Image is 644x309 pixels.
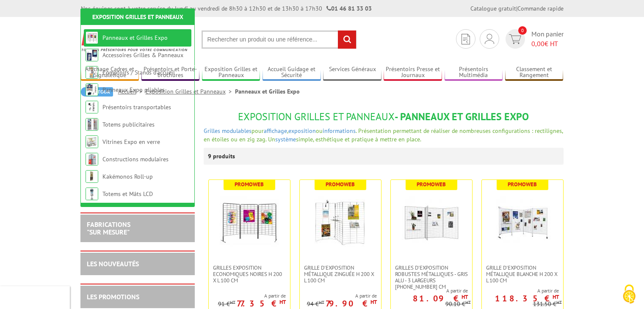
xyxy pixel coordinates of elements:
[86,170,98,183] img: Kakémonos Roll-up
[218,292,286,299] span: A partir de
[102,155,169,163] a: Constructions modulaires
[204,127,563,143] span: pour , ou . Présentation permettant de réaliser de nombreuses configurations : rectilignes, en ét...
[470,5,516,12] a: Catalogue gratuit
[86,135,98,148] img: Vitrines Expo en verre
[237,301,286,306] p: 77.35 €
[235,181,264,188] b: Promoweb
[222,127,252,135] a: modulables
[445,301,471,307] p: 90.10 €
[87,259,139,268] a: LES NOUVEAUTÉS
[146,88,235,95] a: Exposition Grilles et Panneaux
[102,190,153,198] a: Totems et Mâts LCD
[417,181,446,188] b: Promoweb
[204,127,220,135] a: Grilles
[102,173,153,180] a: Kakémonos Roll-up
[509,34,521,44] img: devis rapide
[445,66,503,80] a: Présentoirs Multimédia
[311,193,370,252] img: Grille d'exposition métallique Zinguée H 200 x L 100 cm
[493,193,552,252] img: Grille d'exposition métallique blanche H 200 x L 100 cm
[370,298,377,306] sup: HT
[264,127,287,135] a: affichage
[462,293,468,301] sup: HT
[208,148,240,165] p: 9 produits
[402,193,461,252] img: Grilles d'exposition robustes métalliques - gris alu - 3 largeurs 70-100-120 cm
[413,296,468,301] p: 81.09 €
[323,66,381,80] a: Services Généraux
[517,5,564,12] a: Commande rapide
[81,66,139,80] a: Affichage Cadres et Signalétique
[338,30,356,49] input: rechercher
[141,66,200,80] a: Présentoirs et Porte-brochures
[102,138,160,146] a: Vitrines Expo en verre
[220,193,279,252] img: Grilles Exposition Economiques Noires H 200 x L 100 cm
[275,135,296,143] a: système
[482,287,559,294] span: A partir de
[213,265,286,284] span: Grilles Exposition Economiques Noires H 200 x L 100 cm
[288,127,316,135] a: exposition
[465,299,471,305] sup: HT
[553,293,559,301] sup: HT
[482,265,563,284] a: Grille d'exposition métallique blanche H 200 x L 100 cm
[508,181,537,188] b: Promoweb
[235,87,300,96] li: Panneaux et Grilles Expo
[87,220,130,236] a: FABRICATIONS"Sur Mesure"
[531,29,564,49] span: Mon panier
[102,103,171,111] a: Présentoirs transportables
[86,31,98,44] img: Panneaux et Grilles Expo
[81,4,372,13] div: Nos équipes sont à votre service du lundi au vendredi de 8h30 à 12h30 et de 13h30 à 17h30
[86,153,98,166] img: Constructions modulaires
[326,301,377,306] p: 79.90 €
[486,265,559,284] span: Grille d'exposition métallique blanche H 200 x L 100 cm
[307,292,377,299] span: A partir de
[102,34,168,41] a: Panneaux et Grilles Expo
[209,265,290,284] a: Grilles Exposition Economiques Noires H 200 x L 100 cm
[263,66,321,80] a: Accueil Guidage et Sécurité
[86,188,98,200] img: Totems et Mâts LCD
[384,66,442,80] a: Présentoirs Presse et Journaux
[92,13,183,21] a: Exposition Grilles et Panneaux
[202,30,357,49] input: Rechercher un produit ou une référence...
[503,29,564,49] a: devis rapide 0 Mon panier 0,00€ HT
[462,34,470,44] img: devis rapide
[230,299,235,305] sup: HT
[307,301,324,307] p: 94 €
[556,299,562,305] sup: HT
[391,287,468,294] span: A partir de
[323,127,356,135] a: informations
[304,265,377,284] span: Grille d'exposition métallique Zinguée H 200 x L 100 cm
[86,49,98,61] img: Accessoires Grilles & Panneaux
[202,66,260,80] a: Exposition Grilles et Panneaux
[518,26,527,35] span: 0
[531,39,544,48] span: 0,00
[326,5,372,12] strong: 01 46 81 33 03
[102,86,165,94] a: Panneaux Expo pliables
[614,280,644,309] button: Cookies (fenêtre modale)
[495,296,559,301] p: 118.35 €
[505,66,564,80] a: Classement et Rangement
[326,181,355,188] b: Promoweb
[87,292,139,301] a: LES PROMOTIONS
[470,4,564,13] div: |
[204,111,564,122] h1: - Panneaux et Grilles Expo
[395,265,468,290] span: Grilles d'exposition robustes métalliques - gris alu - 3 largeurs [PHONE_NUMBER] cm
[102,121,155,128] a: Totems publicitaires
[279,298,286,306] sup: HT
[533,301,562,307] p: 131.50 €
[319,299,324,305] sup: HT
[391,265,472,290] a: Grilles d'exposition robustes métalliques - gris alu - 3 largeurs [PHONE_NUMBER] cm
[86,101,98,113] img: Présentoirs transportables
[102,51,183,59] a: Accessoires Grilles & Panneaux
[238,110,395,123] span: Exposition Grilles et Panneaux
[218,301,235,307] p: 91 €
[86,118,98,131] img: Totems publicitaires
[531,39,564,49] span: € HT
[619,284,640,305] img: Cookies (fenêtre modale)
[300,265,381,284] a: Grille d'exposition métallique Zinguée H 200 x L 100 cm
[485,34,494,44] img: devis rapide
[86,83,98,96] img: Panneaux Expo pliables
